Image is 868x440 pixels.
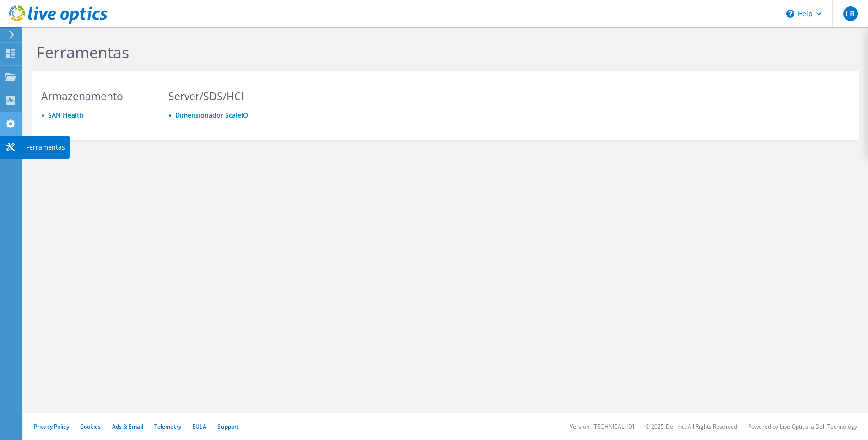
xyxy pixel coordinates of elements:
[168,91,278,101] h3: Server/SDS/HCI
[80,423,101,430] a: Cookies
[843,6,858,21] span: LB
[37,43,654,62] h1: Ferramentas
[645,423,737,430] li: © 2025 Dell Inc. All Rights Reserved
[570,423,634,430] li: Version: [TECHNICAL_ID]
[748,423,857,430] li: Powered by Live Optics, a Dell Technology
[22,136,70,159] div: Ferramentas
[217,423,239,430] a: Support
[192,423,206,430] a: EULA
[175,111,248,119] a: Dimensionador ScaleIO
[112,423,143,430] a: Ads & Email
[786,10,794,18] svg: \n
[154,423,181,430] a: Telemetry
[34,423,69,430] a: Privacy Policy
[41,91,151,101] h3: Armazenamento
[48,111,84,119] a: SAN Health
